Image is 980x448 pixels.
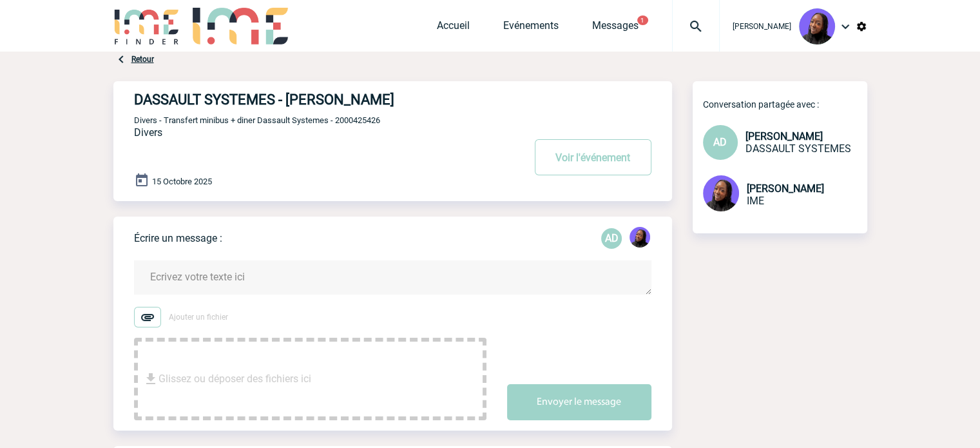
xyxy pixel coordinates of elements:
span: Ajouter un fichier [169,313,228,322]
img: file_download.svg [143,371,159,387]
span: 15 Octobre 2025 [152,177,212,186]
img: IME-Finder [113,8,180,44]
p: AD [601,228,622,249]
a: Evénements [503,19,559,37]
span: [PERSON_NAME] [745,130,823,142]
span: Divers [134,126,162,139]
img: 131349-0.png [629,227,650,248]
span: IME [747,195,764,207]
div: Anne-Catherine DELECROIX [601,228,622,249]
span: AD [713,136,727,148]
span: [PERSON_NAME] [747,182,824,195]
span: Divers - Transfert minibus + diner Dassault Systemes - 2000425426 [134,115,380,125]
img: 131349-0.png [703,175,739,211]
a: Messages [592,19,639,37]
button: Voir l'événement [535,139,651,175]
p: Écrire un message : [134,232,222,244]
button: 1 [637,15,648,25]
h4: DASSAULT SYSTEMES - [PERSON_NAME] [134,92,485,108]
button: Envoyer le message [507,384,651,420]
span: Glissez ou déposer des fichiers ici [159,347,311,411]
span: DASSAULT SYSTEMES [745,142,851,155]
a: Retour [131,55,154,64]
span: [PERSON_NAME] [733,22,791,31]
div: Tabaski THIAM [629,227,650,250]
a: Accueil [437,19,470,37]
img: 131349-0.png [799,8,835,44]
p: Conversation partagée avec : [703,99,867,110]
